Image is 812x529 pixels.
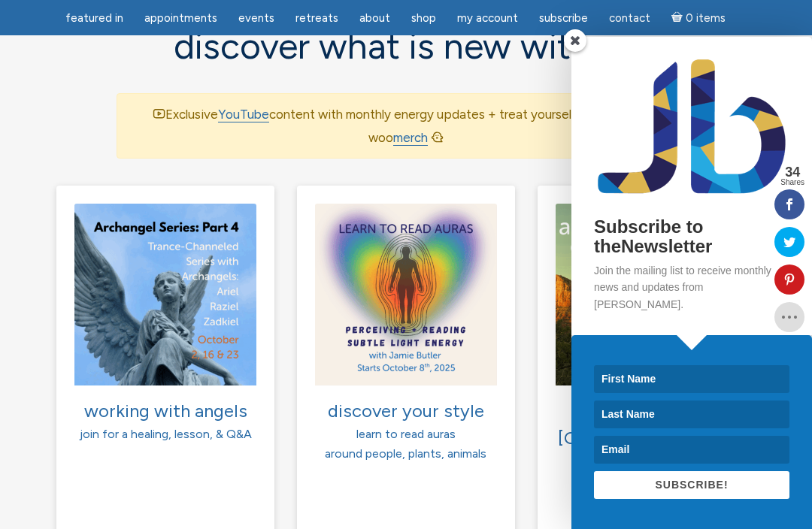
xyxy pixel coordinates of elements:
a: Cart0 items [662,2,735,33]
input: First Name [594,365,789,393]
h2: discover what is new with us [117,26,695,66]
a: featured in [56,4,132,33]
span: SUBSCRIBE! [655,479,728,491]
span: Shares [780,179,804,186]
a: My Account [448,4,527,33]
span: My Account [457,11,518,25]
a: Contact [600,4,659,33]
span: Contact [609,11,650,25]
span: 34 [780,165,804,179]
a: YouTube [218,107,269,122]
div: Exclusive content with monthly energy updates + treat yourself to a little woo woo [117,93,695,159]
input: Last Name [594,401,789,428]
span: Subscribe [539,11,588,25]
a: Appointments [135,4,226,33]
span: Retreats [295,11,338,25]
span: learn to read auras [356,427,456,441]
span: join for a healing, lesson, & Q&A [80,427,252,441]
span: working with angels [84,400,247,422]
a: Shop [402,4,445,33]
p: Join the mailing list to receive monthly news and updates from [PERSON_NAME]. [594,262,789,313]
span: About [359,11,390,25]
span: discover your style [328,400,484,422]
button: SUBSCRIBE! [594,471,789,499]
input: Email [594,436,789,464]
a: Events [229,4,283,33]
span: Appointments [144,11,217,25]
span: Shop [411,11,436,25]
span: 0 items [686,13,726,24]
span: featured in [65,11,123,25]
h2: Subscribe to theNewsletter [594,217,789,257]
a: Retreats [286,4,347,33]
a: About [350,4,399,33]
span: around people, plants, animals [325,446,486,461]
span: Events [238,11,274,25]
a: Subscribe [530,4,597,33]
i: Cart [671,11,686,25]
a: merch [393,130,428,146]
